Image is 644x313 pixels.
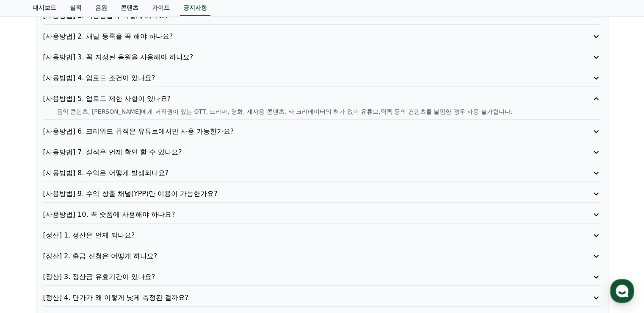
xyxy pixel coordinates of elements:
button: [사용방법] 7. 실적은 언제 확인 할 수 있나요? [43,147,601,157]
button: [사용방법] 10. 꼭 숏폼에 사용해야 하나요? [43,210,601,220]
button: [정산] 3. 정산금 유효기간이 있나요? [43,272,601,282]
p: [정산] 3. 정산금 유효기간이 있나요? [43,272,557,282]
a: 홈 [3,243,56,264]
p: [정산] 4. 단가가 왜 이렇게 낮게 측정된 걸까요? [43,293,557,303]
button: [정산] 1. 정산은 언제 되나요? [43,230,601,240]
button: [정산] 4. 단가가 왜 이렇게 낮게 측정된 걸까요? [43,293,601,303]
span: 홈 [27,255,32,262]
a: 설정 [109,243,163,264]
p: [사용방법] 6. 크리워드 뮤직은 유튜브에서만 사용 가능한가요? [43,126,557,137]
p: [사용방법] 4. 업로드 조건이 있나요? [43,73,557,83]
span: 대화 [77,256,88,263]
p: [사용방법] 5. 업로드 제한 사항이 있나요? [43,94,557,104]
p: [사용방법] 8. 수익은 어떻게 발생되나요? [43,168,557,178]
button: [사용방법] 6. 크리워드 뮤직은 유튜브에서만 사용 가능한가요? [43,126,601,137]
a: 대화 [56,243,109,264]
button: [사용방법] 3. 꼭 지정된 음원을 사용해야 하나요? [43,52,601,62]
button: [사용방법] 4. 업로드 조건이 있나요? [43,73,601,83]
button: [사용방법] 9. 수익 창출 채널(YPP)만 이용이 가능한가요? [43,189,601,199]
span: 설정 [131,255,141,262]
button: [사용방법] 2. 채널 등록을 꼭 해야 하나요? [43,31,601,42]
p: [사용방법] 3. 꼭 지정된 음원을 사용해야 하나요? [43,52,557,62]
p: [정산] 2. 출금 신청은 어떻게 하나요? [43,251,557,261]
button: [사용방법] 8. 수익은 어떻게 발생되나요? [43,168,601,178]
button: [정산] 2. 출금 신청은 어떻게 하나요? [43,251,601,261]
button: [사용방법] 5. 업로드 제한 사항이 있나요? [43,94,601,104]
p: 음악 콘텐츠, [PERSON_NAME]에게 저작권이 있는 OTT, 드라마, 영화, 재사용 콘텐츠, 타 크리에이터의 허가 없이 유튜브,틱톡 등의 컨텐츠를 불펌한 경우 사용 불가... [57,107,601,116]
p: [사용방법] 2. 채널 등록을 꼭 해야 하나요? [43,31,557,42]
p: [사용방법] 10. 꼭 숏폼에 사용해야 하나요? [43,210,557,220]
p: [정산] 1. 정산은 언제 되나요? [43,230,557,240]
p: [사용방법] 9. 수익 창출 채널(YPP)만 이용이 가능한가요? [43,189,557,199]
p: [사용방법] 7. 실적은 언제 확인 할 수 있나요? [43,147,557,157]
